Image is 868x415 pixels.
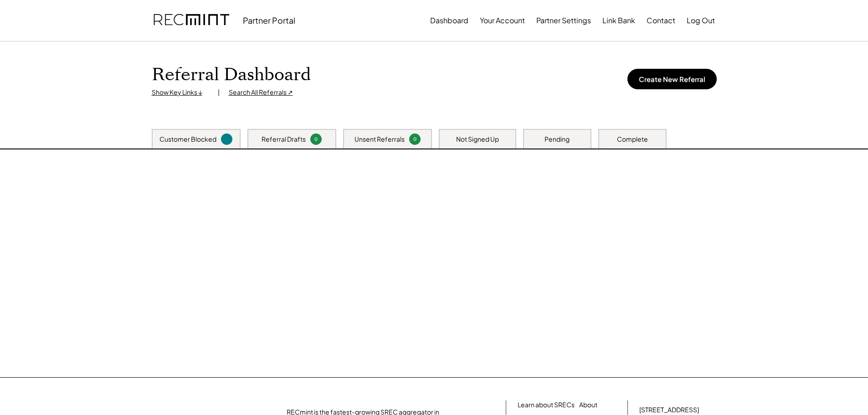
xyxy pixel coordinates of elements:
div: Unsent Referrals [354,135,405,144]
button: Dashboard [430,11,468,30]
a: About [579,400,597,410]
div: Show Key Links ↓ [152,88,209,97]
button: Create New Referral [627,69,717,89]
div: Search All Referrals ↗ [229,88,293,97]
div: Referral Drafts [262,135,306,144]
div: Partner Portal [243,15,295,26]
div: Pending [544,135,570,144]
button: Partner Settings [536,11,591,30]
div: 0 [312,136,320,143]
button: Log Out [687,11,715,30]
button: Link Bank [602,11,635,30]
div: 0 [411,136,419,143]
img: recmint-logotype%403x.png [154,5,229,36]
button: Contact [647,11,675,30]
div: Complete [617,135,648,144]
div: Not Signed Up [456,135,499,144]
button: Your Account [480,11,525,30]
h1: Referral Dashboard [152,64,311,86]
div: Customer Blocked [159,135,216,144]
div: [STREET_ADDRESS] [639,405,699,415]
div: | [218,88,220,97]
a: Learn about SRECs [518,400,575,410]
